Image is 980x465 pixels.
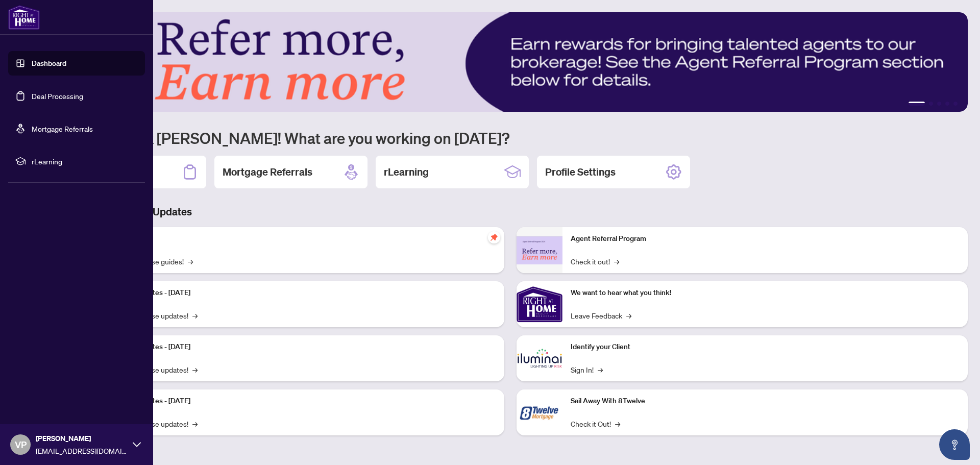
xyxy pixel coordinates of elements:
a: Dashboard [32,59,66,68]
h2: Mortgage Referrals [223,165,312,179]
span: VP [15,437,27,452]
a: Check it out!→ [571,256,619,267]
span: → [615,418,620,429]
span: → [188,256,193,267]
button: 4 [945,102,949,106]
p: Agent Referral Program [571,233,960,244]
p: Sail Away With 8Twelve [571,396,960,407]
h1: Welcome back [PERSON_NAME]! What are you working on [DATE]? [53,128,968,148]
a: Sign In!→ [571,364,603,375]
button: Open asap [939,429,970,460]
span: → [626,310,631,321]
span: → [192,310,198,321]
span: [PERSON_NAME] [36,433,128,444]
img: Slide 0 [53,12,968,112]
img: Sail Away With 8Twelve [517,389,562,435]
button: 2 [929,102,933,106]
a: Leave Feedback→ [571,310,631,321]
button: 1 [909,102,925,106]
span: → [614,256,619,267]
p: Self-Help [107,233,496,244]
img: logo [8,5,40,30]
p: Platform Updates - [DATE] [107,341,496,353]
span: → [192,418,198,429]
span: rLearning [32,156,138,167]
h2: rLearning [384,165,429,179]
h2: Profile Settings [545,165,616,179]
span: pushpin [488,231,500,243]
span: → [598,364,603,375]
p: Platform Updates - [DATE] [107,396,496,407]
span: → [192,364,198,375]
img: Agent Referral Program [517,236,562,264]
span: [EMAIL_ADDRESS][DOMAIN_NAME] [36,445,128,456]
img: We want to hear what you think! [517,281,562,327]
h3: Brokerage & Industry Updates [53,205,968,219]
p: We want to hear what you think! [571,287,960,299]
button: 3 [937,102,941,106]
p: Identify your Client [571,341,960,353]
a: Deal Processing [32,91,83,101]
img: Identify your Client [517,335,562,381]
a: Mortgage Referrals [32,124,93,133]
button: 5 [953,102,958,106]
p: Platform Updates - [DATE] [107,287,496,299]
a: Check it Out!→ [571,418,620,429]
